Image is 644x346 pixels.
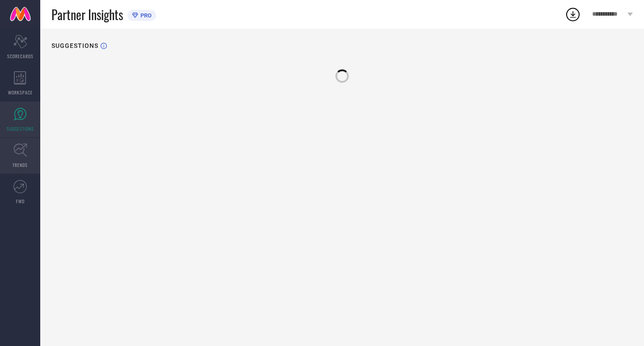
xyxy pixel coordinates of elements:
span: PRO [138,12,152,19]
span: Partner Insights [51,5,123,24]
div: Open download list [565,6,581,22]
span: SCORECARDS [7,53,34,60]
h1: SUGGESTIONS [51,42,98,49]
span: TRENDS [13,162,28,168]
span: WORKSPACE [8,89,33,96]
span: FWD [16,198,25,205]
span: SUGGESTIONS [7,125,34,132]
